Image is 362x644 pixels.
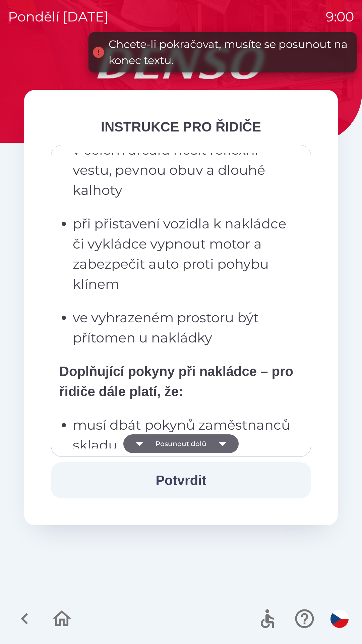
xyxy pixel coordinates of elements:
[330,610,349,628] img: cs flag
[51,462,311,498] button: Potvrdit
[24,47,338,79] img: Logo
[51,117,311,137] div: INSTRUKCE PRO ŘIDIČE
[73,140,293,200] p: v celém areálu nosit reflexní vestu, pevnou obuv a dlouhé kalhoty
[73,308,293,348] p: ve vyhrazeném prostoru být přítomen u nakládky
[73,214,293,294] p: při přistavení vozidla k nakládce či vykládce vypnout motor a zabezpečit auto proti pohybu klínem
[8,7,109,27] p: pondělí [DATE]
[109,36,350,68] div: Chcete-li pokračovat, musíte se posunout na konec textu.
[123,434,239,453] button: Posunout dolů
[326,7,354,27] p: 9:00
[59,364,293,399] strong: Doplňující pokyny při nakládce – pro řidiče dále platí, že:
[73,415,293,455] p: musí dbát pokynů zaměstnanců skladu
